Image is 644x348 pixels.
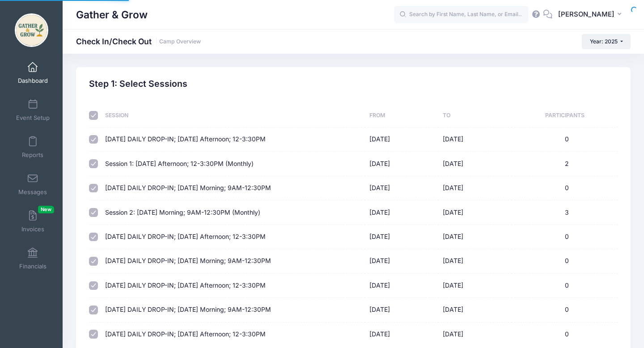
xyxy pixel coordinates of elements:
[16,114,50,122] span: Event Setup
[590,38,618,45] span: Year: 2025
[512,323,617,346] td: 0
[365,104,438,127] th: From
[365,176,438,200] td: [DATE]
[12,206,54,237] a: InvoicesNew
[512,225,617,249] td: 0
[89,79,187,89] h2: Step 1: Select Sessions
[21,225,44,233] span: Invoices
[101,225,365,249] td: [DATE] DAILY DROP-IN; [DATE] Afternoon; 12-3:30PM
[101,104,365,127] th: Session
[438,323,512,346] td: [DATE]
[582,34,631,49] button: Year: 2025
[365,127,438,152] td: [DATE]
[438,104,512,127] th: To
[365,323,438,346] td: [DATE]
[512,176,617,200] td: 0
[394,6,528,24] input: Search by First Name, Last Name, or Email...
[101,152,365,176] td: Session 1: [DATE] Afternoon; 12-3:30PM (Monthly)
[365,274,438,298] td: [DATE]
[552,4,631,25] button: [PERSON_NAME]
[101,298,365,322] td: [DATE] DAILY DROP-IN; [DATE] Morning; 9AM-12:30PM
[512,298,617,322] td: 0
[101,127,365,152] td: [DATE] DAILY DROP-IN; [DATE] Afternoon; 12-3:30PM
[512,127,617,152] td: 0
[22,151,43,159] span: Reports
[438,176,512,200] td: [DATE]
[365,225,438,249] td: [DATE]
[159,38,201,45] a: Camp Overview
[512,104,617,127] th: Participants
[12,57,54,89] a: Dashboard
[12,132,54,163] a: Reports
[76,37,201,46] h1: Check In/Check Out
[12,243,54,274] a: Financials
[438,127,512,152] td: [DATE]
[18,77,48,85] span: Dashboard
[12,94,54,126] a: Event Setup
[76,4,148,25] h1: Gather & Grow
[438,152,512,176] td: [DATE]
[101,200,365,225] td: Session 2: [DATE] Morning; 9AM-12:30PM (Monthly)
[438,249,512,273] td: [DATE]
[365,249,438,273] td: [DATE]
[365,200,438,225] td: [DATE]
[101,249,365,273] td: [DATE] DAILY DROP-IN; [DATE] Morning; 9AM-12:30PM
[101,323,365,346] td: [DATE] DAILY DROP-IN; [DATE] Afternoon; 12-3:30PM
[19,263,47,270] span: Financials
[365,298,438,322] td: [DATE]
[101,274,365,298] td: [DATE] DAILY DROP-IN; [DATE] Afternoon; 12-3:30PM
[512,249,617,273] td: 0
[438,225,512,249] td: [DATE]
[18,188,47,196] span: Messages
[15,13,48,47] img: Gather & Grow
[512,274,617,298] td: 0
[365,152,438,176] td: [DATE]
[558,9,614,19] span: [PERSON_NAME]
[438,200,512,225] td: [DATE]
[438,274,512,298] td: [DATE]
[512,152,617,176] td: 2
[101,176,365,200] td: [DATE] DAILY DROP-IN; [DATE] Morning; 9AM-12:30PM
[38,206,54,213] span: New
[512,200,617,225] td: 3
[12,169,54,200] a: Messages
[438,298,512,322] td: [DATE]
